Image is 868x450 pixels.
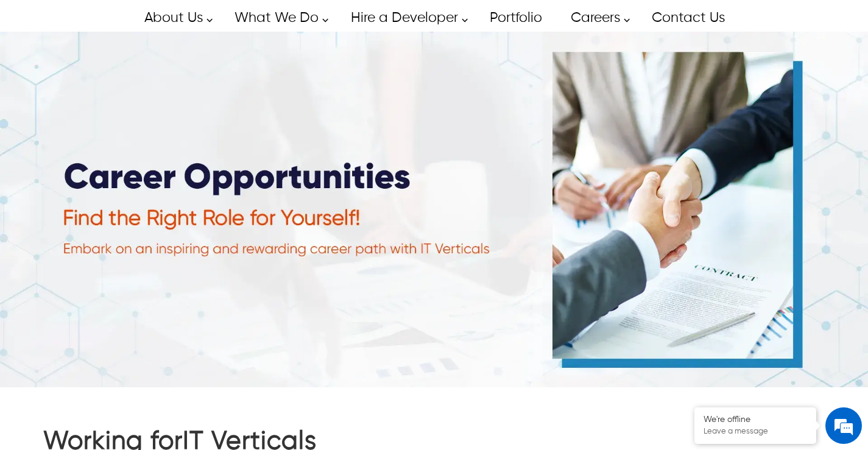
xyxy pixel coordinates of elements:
[638,4,738,32] a: Contact Us
[337,4,475,32] a: Hire a Developer
[704,427,807,437] p: Leave a message
[476,4,555,32] a: Portfolio
[130,4,219,32] a: About Us
[221,4,335,32] a: What We Do
[557,4,637,32] a: Careers
[704,415,807,425] div: We're offline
